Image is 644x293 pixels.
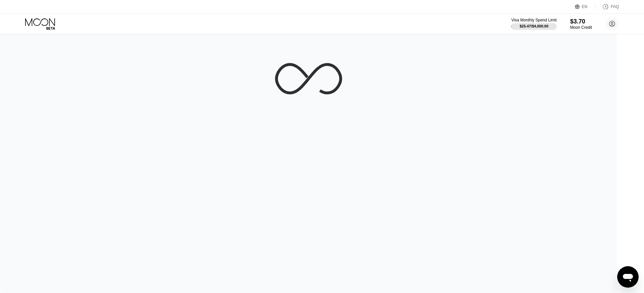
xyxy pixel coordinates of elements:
[595,3,619,10] div: FAQ
[520,24,548,28] div: $25.47 / $4,000.00
[582,4,588,9] div: EN
[570,25,592,30] div: Moon Credit
[617,266,639,288] iframe: Button to launch messaging window
[611,4,619,9] div: FAQ
[511,18,556,30] div: Visa Monthly Spend Limit$25.47/$4,000.00
[570,18,592,25] div: $3.70
[511,18,556,22] div: Visa Monthly Spend Limit
[575,3,595,10] div: EN
[570,18,592,30] div: $3.70Moon Credit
